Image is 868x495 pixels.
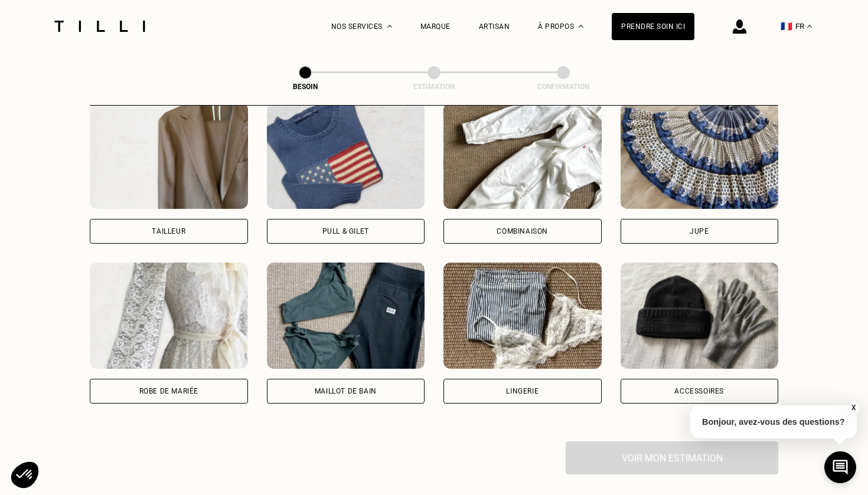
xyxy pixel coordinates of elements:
[443,103,602,209] img: Tilli retouche votre Combinaison
[90,263,248,369] img: Tilli retouche votre Robe de mariée
[733,19,746,34] img: icône connexion
[139,388,198,395] div: Robe de mariée
[479,22,510,31] a: Artisan
[621,263,779,369] img: Tilli retouche votre Accessoires
[152,228,185,235] div: Tailleur
[375,83,493,91] div: Estimation
[90,103,248,209] img: Tilli retouche votre Tailleur
[847,401,859,414] button: X
[322,228,369,235] div: Pull & gilet
[506,388,539,395] div: Lingerie
[690,405,857,438] p: Bonjour, avez-vous des questions?
[612,13,694,40] a: Prendre soin ici
[267,263,425,369] img: Tilli retouche votre Maillot de bain
[504,83,622,91] div: Confirmation
[50,21,149,32] img: Logo du service de couturière Tilli
[621,103,779,209] img: Tilli retouche votre Jupe
[246,83,364,91] div: Besoin
[387,25,392,28] img: Menu déroulant
[315,388,377,395] div: Maillot de bain
[497,228,548,235] div: Combinaison
[420,22,451,31] a: Marque
[807,25,812,28] img: menu déroulant
[443,263,602,369] img: Tilli retouche votre Lingerie
[674,388,724,395] div: Accessoires
[781,21,792,32] span: 🇫🇷
[579,25,583,28] img: Menu déroulant à propos
[267,103,425,209] img: Tilli retouche votre Pull & gilet
[690,228,709,235] div: Jupe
